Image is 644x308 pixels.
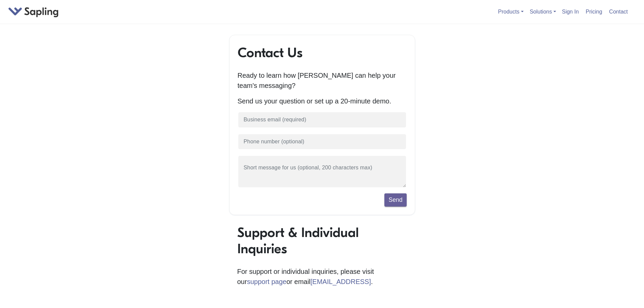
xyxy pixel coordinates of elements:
a: [EMAIL_ADDRESS] [310,278,371,285]
h1: Support & Individual Inquiries [237,224,407,257]
p: Send us your question or set up a 20-minute demo. [238,96,407,106]
h1: Contact Us [238,45,407,61]
a: Pricing [583,6,605,17]
input: Business email (required) [238,112,407,128]
p: For support or individual inquiries, please visit our or email . [237,266,407,287]
a: Contact [606,6,630,17]
a: Sign In [559,6,581,17]
p: Ready to learn how [PERSON_NAME] can help your team's messaging? [238,70,407,91]
button: Send [384,193,406,206]
a: Products [498,9,523,15]
input: Phone number (optional) [238,134,407,150]
a: support page [247,278,286,285]
a: Solutions [530,9,556,15]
